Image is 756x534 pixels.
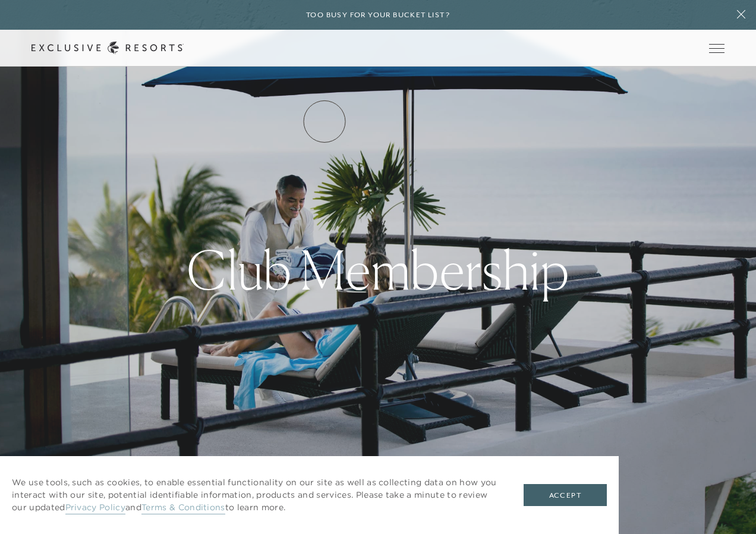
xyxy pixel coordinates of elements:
p: We use tools, such as cookies, to enable essential functionality on our site as well as collectin... [12,476,500,514]
a: Terms & Conditions [141,502,225,514]
a: Privacy Policy [65,502,125,514]
h1: Dinner at The French Laundry [93,176,331,233]
h6: Too busy for your bucket list? [306,10,450,21]
p: This October, Chef [PERSON_NAME] will host Exclusive Resorts at his iconic three-star Michelin re... [93,247,331,315]
button: Open navigation [709,44,724,52]
a: LEARN MORE [93,338,331,359]
h1: Club Membership [187,243,569,297]
button: Accept [524,484,607,507]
